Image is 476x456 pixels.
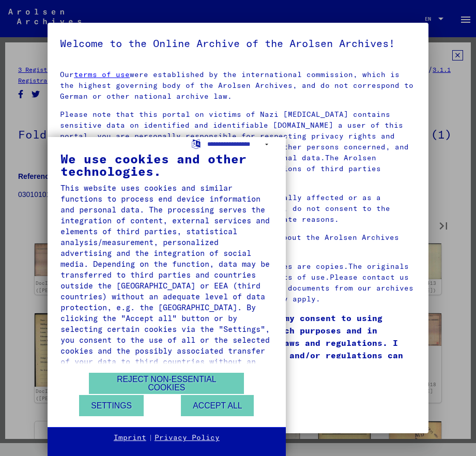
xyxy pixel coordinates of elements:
div: We use cookies and other technologies. [60,153,273,177]
button: Reject non-essential cookies [89,373,244,394]
div: This website uses cookies and similar functions to process end device information and personal da... [60,183,273,378]
a: Privacy Policy [155,433,220,443]
a: Imprint [114,433,146,443]
button: Settings [79,395,144,416]
button: Accept all [181,395,254,416]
